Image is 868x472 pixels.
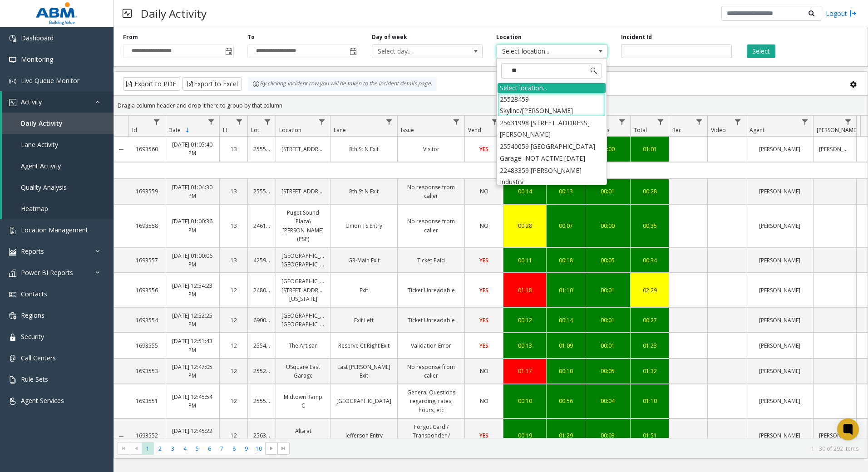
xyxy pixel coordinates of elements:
[268,445,275,452] span: Go to the next page
[591,286,625,295] a: 00:01
[247,33,255,41] label: To
[253,286,270,295] a: 24801544
[114,433,128,440] a: Collapse Details
[136,2,211,25] h3: Daily Activity
[114,146,128,153] a: Collapse Details
[9,227,16,234] img: 'icon'
[167,442,179,455] span: Page 3
[171,393,214,410] a: [DATE] 12:45:54 PM
[134,316,159,324] a: 1693554
[591,256,625,265] div: 00:05
[509,221,541,230] div: 00:28
[334,126,346,134] span: Lane
[21,396,64,405] span: Agent Services
[281,277,325,303] a: [GEOGRAPHIC_DATA]- [STREET_ADDRESS][US_STATE]
[468,126,481,134] span: Vend
[123,33,138,41] label: From
[552,187,579,196] a: 00:13
[253,431,270,440] a: 25631752
[2,134,113,155] a: Lane Activity
[672,126,683,134] span: Rec.
[552,221,579,230] a: 00:07
[123,2,132,25] img: pageIcon
[171,183,214,200] a: [DATE] 01:04:30 PM
[498,140,606,164] li: 25540059 [GEOGRAPHIC_DATA] Garage -NOT ACTIVE [DATE]
[489,116,501,128] a: Vend Filter Menu
[498,117,606,140] li: 25631998 [STREET_ADDRESS][PERSON_NAME]
[21,268,73,277] span: Power BI Reports
[9,56,16,64] img: 'icon'
[636,341,663,350] a: 01:23
[316,116,328,128] a: Location Filter Menu
[552,367,579,375] a: 00:10
[21,34,54,42] span: Dashboard
[9,248,16,256] img: 'icon'
[636,431,663,440] a: 01:51
[480,187,488,195] span: NO
[171,140,214,157] a: [DATE] 01:05:40 PM
[205,116,217,128] a: Date Filter Menu
[336,286,392,295] a: Exit
[591,341,625,350] div: 00:01
[591,431,625,440] a: 00:03
[336,363,392,380] a: East [PERSON_NAME] Exit
[21,140,58,149] span: Lane Activity
[251,126,259,134] span: Lot
[225,316,242,324] a: 12
[134,367,159,375] a: 1693553
[636,256,663,265] a: 00:34
[552,316,579,324] a: 00:14
[253,221,270,230] a: 24611102
[132,126,137,134] span: Id
[281,341,325,350] a: The Artisan
[233,116,246,128] a: H Filter Menu
[403,256,459,265] a: Ticket Paid
[552,286,579,295] div: 01:10
[752,187,808,196] a: [PERSON_NAME]
[253,442,265,455] span: Page 10
[171,281,214,299] a: [DATE] 12:54:23 PM
[621,33,652,41] label: Incident Id
[154,442,166,455] span: Page 2
[636,397,663,405] a: 01:10
[21,226,88,234] span: Location Management
[509,256,541,265] a: 00:11
[171,311,214,329] a: [DATE] 12:52:25 PM
[591,145,625,153] a: 00:00
[2,177,113,198] a: Quality Analysis
[261,116,274,128] a: Lot Filter Menu
[403,341,459,350] a: Validation Error
[281,393,325,410] a: Midtown Ramp C
[636,145,663,153] div: 01:01
[636,221,663,230] a: 00:35
[21,354,56,362] span: Call Centers
[21,311,44,320] span: Regions
[470,286,498,295] a: YES
[336,221,392,230] a: Union TS Entry
[552,397,579,405] a: 00:56
[591,316,625,324] a: 00:01
[265,442,277,455] span: Go to the next page
[21,76,79,85] span: Live Queue Monitor
[496,33,522,41] label: Location
[552,341,579,350] a: 01:09
[509,397,541,405] div: 00:10
[21,98,42,106] span: Activity
[509,341,541,350] div: 00:13
[552,431,579,440] div: 01:29
[479,256,488,264] span: YES
[470,187,498,196] a: NO
[295,445,858,452] kendo-pager-info: 1 - 30 of 292 items
[817,126,858,134] span: [PERSON_NAME]
[470,367,498,375] a: NO
[403,316,459,324] a: Ticket Unreadable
